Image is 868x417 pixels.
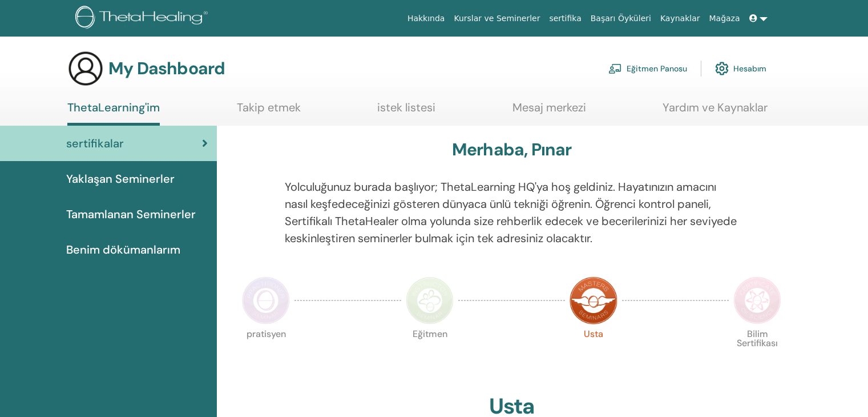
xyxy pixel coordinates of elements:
h3: My Dashboard [108,58,225,79]
img: chalkboard-teacher.svg [608,63,622,74]
img: generic-user-icon.jpg [67,50,104,87]
span: Tamamlanan Seminerler [66,206,196,223]
img: Certificate of Science [733,276,781,324]
a: Yardım ve Kaynaklar [663,101,768,123]
p: Eğitmen [406,330,454,378]
a: Hesabım [715,56,766,81]
span: Benim dökümanlarım [66,241,180,258]
a: Mesaj merkezi [512,101,586,123]
a: istek listesi [377,101,435,123]
a: sertifika [544,8,586,29]
a: Takip etmek [237,101,301,123]
a: ThetaLearning'im [67,101,160,126]
a: Eğitmen Panosu [608,56,687,81]
a: Hakkında [403,8,450,29]
img: Practitioner [242,276,290,324]
a: Başarı Öyküleri [586,8,656,29]
a: Kurslar ve Seminerler [449,8,544,29]
h3: Merhaba, Pınar [452,139,572,160]
p: Yolculuğunuz burada başlıyor; ThetaLearning HQ'ya hoş geldiniz. Hayatınızın amacını nasıl keşfede... [285,178,739,247]
p: Usta [570,330,617,378]
img: Instructor [406,276,454,324]
p: Bilim Sertifikası [733,330,781,378]
img: cog.svg [715,59,729,78]
a: Kaynaklar [656,8,705,29]
img: logo.png [75,6,212,31]
span: sertifikalar [66,135,124,152]
span: Yaklaşan Seminerler [66,170,175,187]
img: Master [570,276,617,324]
a: Mağaza [704,8,744,29]
p: pratisyen [242,330,290,378]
